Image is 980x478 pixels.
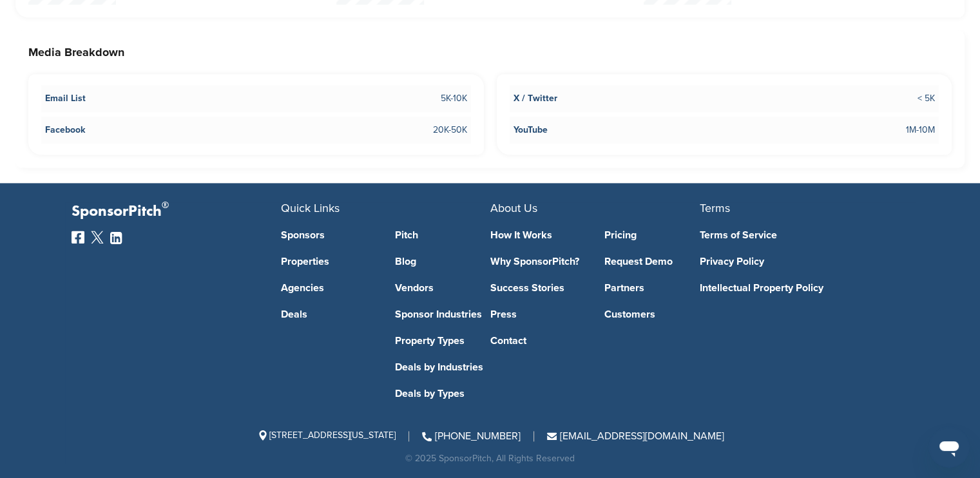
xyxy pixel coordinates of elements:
a: [PHONE_NUMBER] [422,430,521,443]
p: SponsorPitch [72,202,281,221]
span: Email List [45,91,86,106]
a: Sponsor Industries [395,309,490,320]
a: [EMAIL_ADDRESS][DOMAIN_NAME] [547,430,724,443]
a: Pitch [395,230,490,240]
span: 1M-10M [906,123,935,137]
a: Terms of Service [700,230,890,240]
a: Properties [281,256,376,267]
a: Vendors [395,283,490,293]
a: How It Works [490,230,586,240]
a: Blog [395,256,490,267]
div: © 2025 SponsorPitch, All Rights Reserved [72,454,909,463]
span: Facebook [45,123,85,137]
img: Twitter [91,231,104,244]
a: Privacy Policy [700,256,890,267]
span: < 5K [918,91,935,106]
a: Request Demo [604,256,700,267]
a: Deals by Industries [395,362,490,372]
iframe: Button to launch messaging window [928,426,970,468]
span: About Us [490,201,537,215]
span: 5K-10K [441,91,467,106]
a: Partners [604,283,700,293]
span: YouTube [514,123,548,137]
a: Customers [604,309,700,320]
a: Success Stories [490,283,586,293]
a: Deals by Types [395,388,490,399]
span: ® [162,197,169,213]
span: Terms [700,201,730,215]
a: Sponsors [281,230,376,240]
span: 20K-50K [433,123,467,137]
span: Quick Links [281,201,340,215]
a: Why SponsorPitch? [490,256,586,267]
span: X / Twitter [514,91,557,106]
a: Agencies [281,283,376,293]
img: Facebook [72,231,84,244]
a: Property Types [395,336,490,346]
a: Intellectual Property Policy [700,283,890,293]
a: Press [490,309,586,320]
a: Deals [281,309,376,320]
h3: Media Breakdown [28,43,255,61]
a: Pricing [604,230,700,240]
span: [STREET_ADDRESS][US_STATE] [256,430,396,441]
a: Contact [490,336,586,346]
